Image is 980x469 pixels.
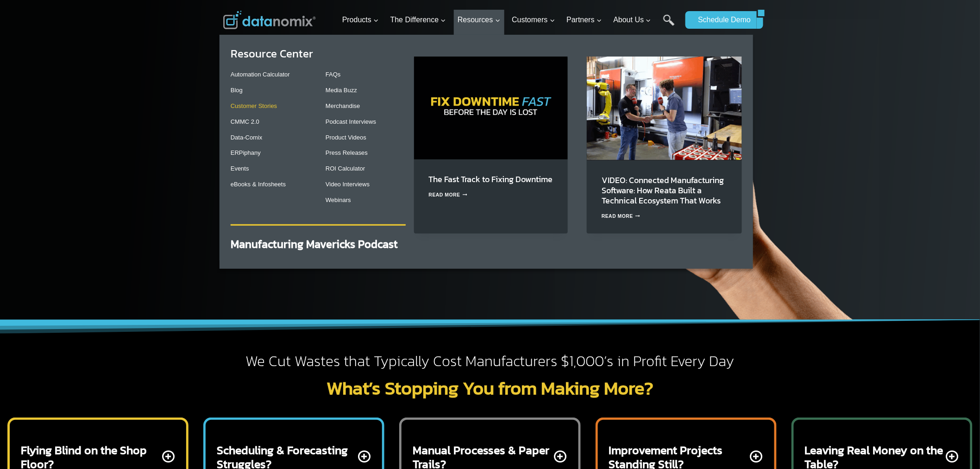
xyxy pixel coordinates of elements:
[231,165,249,172] a: Events
[208,0,238,9] span: Last Name
[208,114,244,123] span: State/Region
[326,165,365,172] a: ROI Calculator
[326,118,376,125] a: Podcast Interviews
[663,14,675,35] a: Search
[602,174,724,207] a: VIDEO: Connected Manufacturing Software: How Reata Built a Technical Ecosystem That Works
[231,181,286,188] a: eBooks & Infosheets
[326,71,341,78] a: FAQs
[326,196,351,203] a: Webinars
[231,87,243,94] a: Blog
[614,14,652,26] span: About Us
[390,14,446,26] span: The Difference
[339,5,681,35] nav: Primary Navigation
[326,181,370,188] a: Video Interviews
[231,71,290,78] a: Automation Calculator
[458,14,500,26] span: Resources
[223,352,757,371] h2: We Cut Wastes that Typically Cost Manufacturers $1,000’s in Profit Every Day
[602,214,641,219] a: Read More
[342,14,379,26] span: Products
[566,14,602,26] span: Partners
[231,45,313,62] a: Resource Center
[326,134,366,141] a: Product Videos
[414,57,568,159] img: Tackle downtime in real time. See how Datanomix Fast Track gives manufacturers instant visibility...
[223,379,757,397] h2: What’s Stopping You from Making More?
[326,102,360,109] a: Merchandise
[429,192,468,197] a: Read More
[104,207,118,213] a: Terms
[512,14,555,26] span: Customers
[223,11,316,29] img: Datanomix
[231,149,261,156] a: ERPiphany
[685,11,757,29] a: Schedule Demo
[231,134,263,141] a: Data-Comix
[326,87,357,94] a: Media Buzz
[208,38,250,47] span: Phone number
[231,118,259,125] a: CMMC 2.0
[231,236,398,252] a: Manufacturing Mavericks Podcast
[126,207,156,213] a: Privacy Policy
[429,173,553,185] a: The Fast Track to Fixing Downtime
[326,149,368,156] a: Press Releases
[587,57,742,160] img: Reata’s Connected Manufacturing Software Ecosystem
[231,102,277,109] a: Customer Stories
